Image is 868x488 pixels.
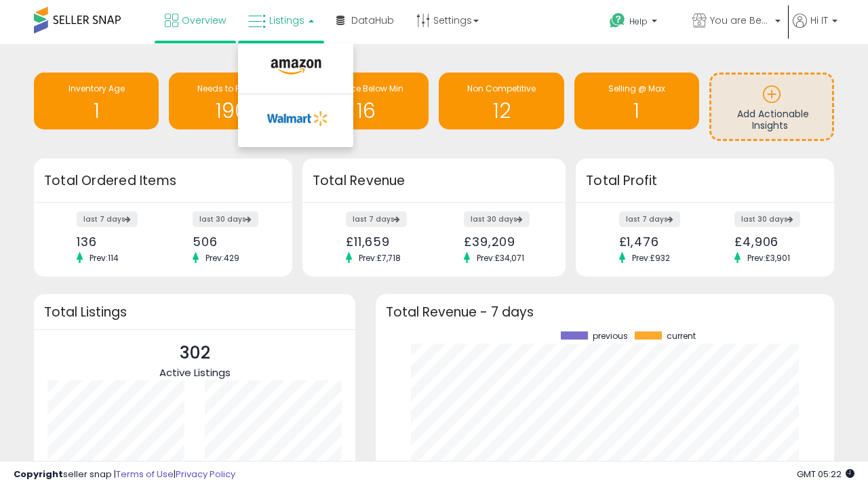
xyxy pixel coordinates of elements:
span: Prev: 114 [83,252,125,264]
span: Active Listings [159,365,231,380]
span: Prev: £3,901 [741,252,797,264]
p: 302 [159,340,231,366]
h3: Total Listings [44,307,345,317]
span: Needs to Reprice [197,83,266,94]
h1: 16 [311,100,422,122]
span: 2025-10-14 05:22 GMT [797,468,854,481]
div: seller snap | | [14,468,235,481]
div: 506 [193,235,269,249]
div: £11,659 [346,235,424,249]
label: last 7 days [346,211,407,227]
label: last 7 days [619,211,680,227]
h3: Total Profit [586,171,824,190]
i: Get Help [609,12,626,29]
div: £1,476 [619,235,695,249]
span: Help [629,16,648,27]
span: Hi IT [810,14,828,27]
h3: Total Revenue - 7 days [386,307,824,317]
span: previous [593,331,628,341]
h1: 1 [581,100,692,122]
a: BB Price Below Min 16 [304,73,429,129]
a: Non Competitive 12 [439,73,564,129]
span: current [667,331,696,341]
a: Add Actionable Insights [711,75,832,139]
span: You are Beautiful ([GEOGRAPHIC_DATA]) [710,14,771,27]
label: last 30 days [193,211,258,227]
div: 136 [77,235,153,249]
a: Hi IT [793,14,837,44]
label: last 30 days [464,211,530,227]
a: Needs to Reprice 190 [169,73,294,129]
span: Overview [182,14,226,27]
a: Terms of Use [116,468,174,481]
a: Selling @ Max 1 [574,73,699,129]
span: Selling @ Max [608,83,665,94]
span: Prev: £932 [625,252,677,264]
div: £4,906 [734,235,810,249]
span: Prev: 429 [199,252,246,264]
label: last 30 days [734,211,800,227]
h1: 1 [41,100,152,122]
h1: 190 [176,100,287,122]
span: Non Competitive [467,83,536,94]
a: Help [599,2,680,44]
h1: 12 [446,100,557,122]
label: last 7 days [77,211,138,227]
h3: Total Revenue [313,171,555,190]
span: Prev: £7,718 [352,252,408,264]
span: Listings [269,14,304,27]
span: Add Actionable Insights [737,107,809,133]
span: Prev: £34,071 [470,252,531,264]
a: Inventory Age 1 [34,73,159,129]
h3: Total Ordered Items [44,171,282,190]
span: BB Price Below Min [329,83,403,94]
span: Inventory Age [68,83,125,94]
strong: Copyright [14,468,63,481]
a: Privacy Policy [176,468,235,481]
span: DataHub [351,14,394,27]
div: £39,209 [464,235,542,249]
